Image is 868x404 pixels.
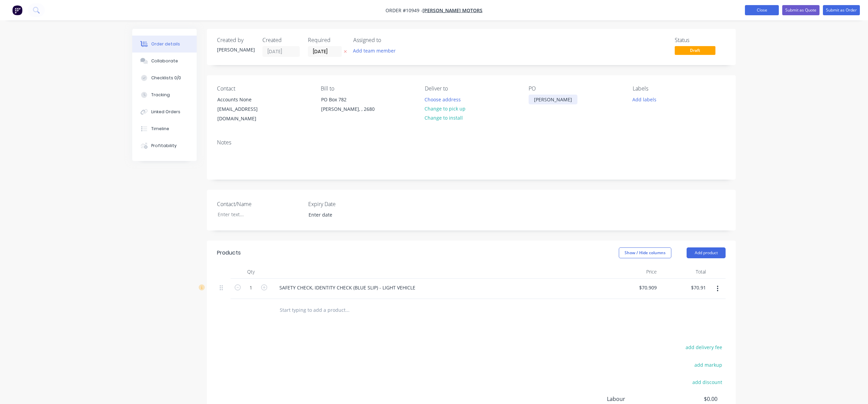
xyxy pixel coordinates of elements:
div: Status [675,37,726,43]
div: Contact [217,85,310,92]
div: Created [262,37,300,43]
div: [PERSON_NAME] [529,95,577,104]
button: add delivery fee [682,343,726,352]
div: Required [308,37,345,43]
div: [PERSON_NAME], , 2680 [321,104,377,114]
button: add discount [689,378,726,387]
button: Add team member [353,46,399,55]
div: PO [529,85,622,92]
a: [PERSON_NAME] Motors [422,7,482,14]
div: Timeline [151,126,169,132]
button: Tracking [132,86,197,103]
div: Collaborate [151,58,178,64]
button: Add labels [629,95,660,104]
div: Created by [217,37,254,43]
div: Checklists 0/0 [151,75,181,81]
div: Price [610,265,659,279]
span: Labour [607,395,667,403]
span: $0.00 [667,395,717,403]
div: Notes [217,139,726,146]
button: Choose address [421,95,465,104]
img: Factory [12,5,22,15]
button: Add team member [350,46,399,55]
input: Start typing to add a product... [279,303,415,317]
button: Profitability [132,137,197,154]
button: Collaborate [132,53,197,69]
div: Labels [633,85,726,92]
div: Total [659,265,709,279]
label: Contact/Name [217,200,302,208]
button: Linked Orders [132,103,197,120]
div: Products [217,249,241,257]
div: SAFETY CHECK, IDENTITY CHECK (BLUE SLIP) - LIGHT VEHICLE [274,283,421,292]
div: PO Box 782[PERSON_NAME], , 2680 [315,95,383,116]
div: Assigned to [353,37,421,43]
div: Accounts None [217,95,274,104]
button: Close [745,5,779,15]
button: Submit as Order [823,5,860,15]
button: Checklists 0/0 [132,69,197,86]
div: [PERSON_NAME] [217,46,254,53]
button: Submit as Quote [782,5,820,15]
button: Order details [132,36,197,53]
button: Change to pick up [421,104,469,113]
div: PO Box 782 [321,95,377,104]
div: Accounts None[EMAIL_ADDRESS][DOMAIN_NAME] [212,95,279,124]
span: Draft [675,46,715,55]
div: Linked Orders [151,109,180,115]
span: Order #10949 - [386,7,422,14]
div: Profitability [151,143,177,149]
label: Expiry Date [308,200,393,208]
button: add markup [691,360,726,369]
div: Deliver to [425,85,518,92]
button: Add product [687,247,726,258]
button: Change to install [421,113,467,122]
button: Show / Hide columns [619,247,671,258]
div: Bill to [321,85,414,92]
div: [EMAIL_ADDRESS][DOMAIN_NAME] [217,104,274,123]
button: Timeline [132,120,197,137]
div: Tracking [151,92,170,98]
div: Qty [231,265,271,279]
input: Enter date [304,210,388,220]
div: Order details [151,41,180,47]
